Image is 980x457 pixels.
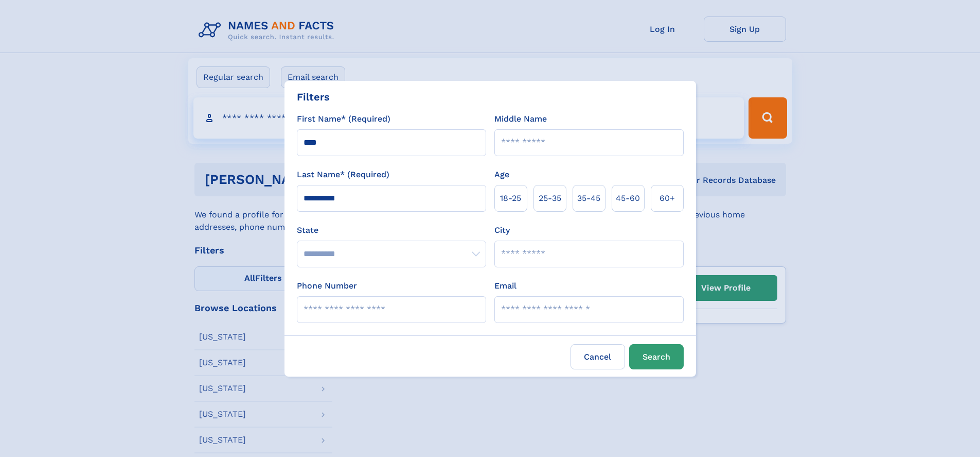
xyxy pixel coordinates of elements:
[494,168,509,181] label: Age
[500,192,521,205] span: 18‑25
[297,280,357,292] label: Phone Number
[660,192,675,205] span: 60+
[297,89,330,105] div: Filters
[539,192,561,205] span: 25‑35
[571,344,625,369] label: Cancel
[629,344,684,369] button: Search
[577,192,600,205] span: 35‑45
[616,192,640,205] span: 45‑60
[494,113,547,125] label: Middle Name
[297,168,389,181] label: Last Name* (Required)
[494,280,516,292] label: Email
[494,224,510,236] label: City
[297,113,390,125] label: First Name* (Required)
[297,224,486,236] label: State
